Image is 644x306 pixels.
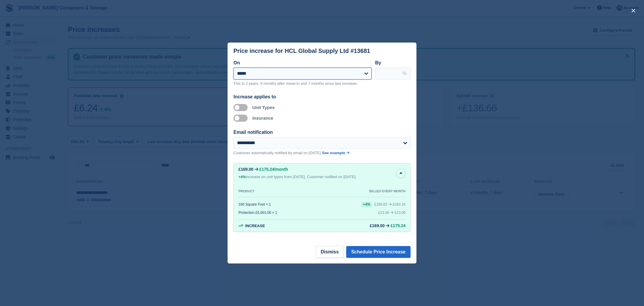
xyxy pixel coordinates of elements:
[252,105,275,110] label: Unit Types
[369,189,406,193] div: BILLED EVERY MONTH
[233,60,240,65] label: On
[233,130,273,135] label: Email notification
[233,107,250,108] label: Apply to unit types
[390,223,406,228] span: £175.24
[233,81,372,87] p: This is 2 years, 9 months after move-in and 7 months since last increase.
[378,211,389,215] div: £13.00
[395,211,406,215] span: £13.00
[238,189,254,193] div: PRODUCT
[233,150,321,156] p: Customer automatically notified by email on [DATE]
[274,167,288,172] span: /month
[374,202,387,206] div: £156.00
[233,48,370,54] div: Price increase for HCL Global Supply Ltd #13681
[307,175,356,179] span: Customer notified on [DATE]
[252,115,273,121] label: Insurance
[238,202,271,206] div: 160 Square Foot × 1
[629,6,638,15] button: close
[238,175,306,179] span: increase on unit types from [DATE].
[238,211,277,215] div: Protection £5,001.00 × 1
[370,223,385,228] div: £169.00
[322,151,345,155] span: See example
[393,202,406,206] span: £162.24
[233,93,411,100] div: Increase applies to
[238,174,246,180] div: +4%
[233,118,250,118] label: Apply to insurance
[238,167,254,172] div: £169.00
[322,150,349,156] a: See example
[361,202,372,207] div: +4%
[346,246,411,258] button: Schedule Price Increase
[245,224,265,228] span: Increase
[375,60,381,65] label: By
[259,167,274,172] span: £175.24
[316,246,344,258] button: Dismiss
